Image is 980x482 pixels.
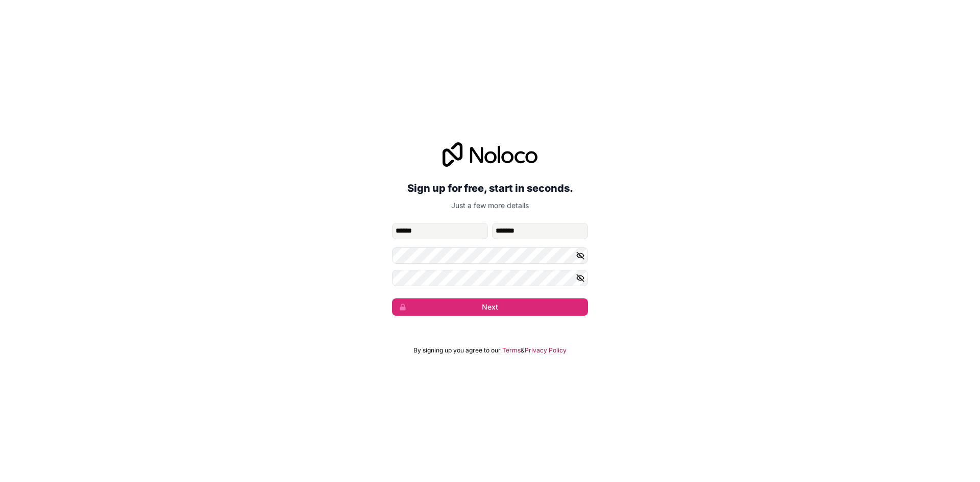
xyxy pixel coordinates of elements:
[392,223,488,239] input: given-name
[392,247,588,264] input: Password
[521,346,525,354] span: &
[392,270,588,286] input: Confirm password
[525,346,567,354] a: Privacy Policy
[492,223,588,239] input: family-name
[502,346,521,354] a: Terms
[392,200,588,211] p: Just a few more details
[392,179,588,197] h2: Sign up for free, start in seconds.
[392,298,588,316] button: Next
[413,346,501,354] span: By signing up you agree to our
